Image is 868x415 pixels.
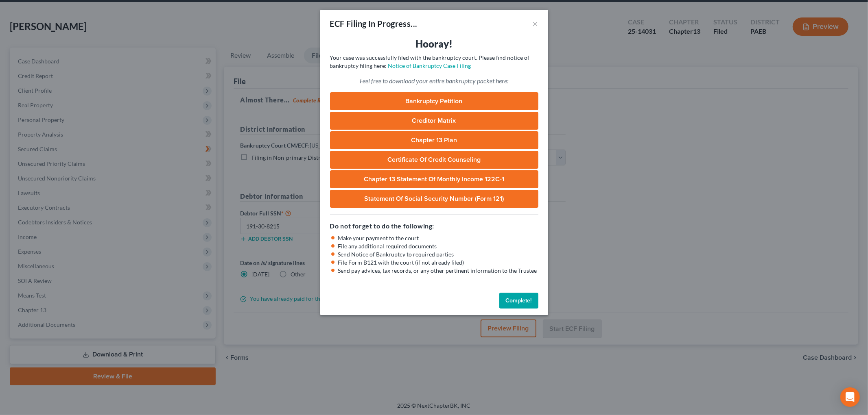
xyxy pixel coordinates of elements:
[533,19,538,28] button: ×
[330,18,418,29] div: ECF Filing In Progress...
[338,267,538,275] li: Send pay advices, tax records, or any other pertinent information to the Trustee
[840,387,860,407] div: Open Intercom Messenger
[338,259,538,267] li: File Form B121 with the court (if not already filed)
[330,92,538,110] a: Bankruptcy Petition
[330,37,538,50] h3: Hooray!
[388,62,471,69] a: Notice of Bankruptcy Case Filing
[330,221,538,231] h5: Do not forget to do the following:
[338,234,538,242] li: Make your payment to the court
[330,112,538,130] a: Creditor Matrix
[330,170,538,188] a: Chapter 13 Statement of Monthly Income 122C-1
[330,131,538,149] a: Chapter 13 Plan
[330,151,538,169] a: Certificate of Credit Counseling
[338,250,538,259] li: Send Notice of Bankruptcy to required parties
[330,54,530,69] span: Your case was successfully filed with the bankruptcy court. Please find notice of bankruptcy fili...
[499,293,538,309] button: Complete!
[330,190,538,208] a: Statement of Social Security Number (Form 121)
[338,242,538,250] li: File any additional required documents
[330,76,538,86] p: Feel free to download your entire bankruptcy packet here:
